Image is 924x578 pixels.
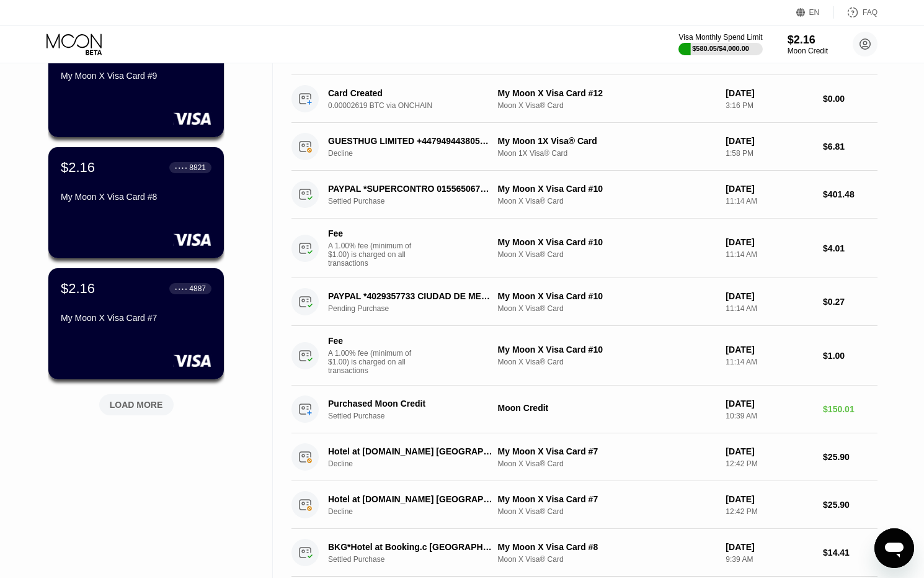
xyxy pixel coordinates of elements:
[291,529,877,577] div: BKG*Hotel at Booking.c [GEOGRAPHIC_DATA]Settled PurchaseMy Moon X Visa Card #8Moon X Visa® Card[D...
[498,555,716,564] div: Moon X Visa® Card
[328,197,505,205] div: Settled Purchase
[189,163,206,172] div: 8821
[291,433,877,481] div: Hotel at [DOMAIN_NAME] [GEOGRAPHIC_DATA]DeclineMy Moon X Visa Card #7Moon X Visa® Card[DATE]12:42...
[863,8,877,17] div: FAQ
[726,291,813,301] div: [DATE]
[726,459,813,468] div: 12:42 PM
[61,192,211,202] div: My Moon X Visa Card #8
[726,149,813,158] div: 1:58 PM
[726,358,813,366] div: 11:14 AM
[498,358,716,366] div: Moon X Visa® Card
[498,403,716,413] div: Moon Credit
[498,304,716,313] div: Moon X Visa® Card
[823,404,877,414] div: $150.01
[726,399,813,409] div: [DATE]
[328,459,505,468] div: Decline
[498,459,716,468] div: Moon X Visa® Card
[328,291,492,301] div: PAYPAL *4029357733 CIUDAD DE MEXMX
[498,237,716,247] div: My Moon X Visa Card #10
[498,250,716,259] div: Moon X Visa® Card
[796,6,834,19] div: EN
[328,101,505,110] div: 0.00002619 BTC via ONCHAIN
[498,494,716,504] div: My Moon X Visa Card #7
[692,45,749,52] div: $580.05 / $4,000.00
[291,386,877,433] div: Purchased Moon CreditSettled PurchaseMoon Credit[DATE]10:39 AM$150.01
[291,219,877,278] div: FeeA 1.00% fee (minimum of $1.00) is charged on all transactionsMy Moon X Visa Card #10Moon X Vis...
[498,446,716,456] div: My Moon X Visa Card #7
[291,278,877,326] div: PAYPAL *4029357733 CIUDAD DE MEXMXPending PurchaseMy Moon X Visa Card #10Moon X Visa® Card[DATE]1...
[175,166,187,169] div: ● ● ● ●
[61,160,95,176] div: $2.16
[328,304,505,313] div: Pending Purchase
[726,304,813,313] div: 11:14 AM
[823,548,877,558] div: $14.41
[498,101,716,110] div: Moon X Visa® Card
[328,184,492,194] div: PAYPAL *SUPERCONTRO 01556506700 GB
[809,8,820,17] div: EN
[110,399,163,410] div: LOAD MORE
[291,171,877,219] div: PAYPAL *SUPERCONTRO 01556506700 GBSettled PurchaseMy Moon X Visa Card #10Moon X Visa® Card[DATE]1...
[726,250,813,259] div: 11:14 AM
[498,345,716,354] div: My Moon X Visa Card #10
[498,542,716,552] div: My Moon X Visa Card #8
[834,6,877,19] div: FAQ
[823,189,877,199] div: $401.48
[726,555,813,564] div: 9:39 AM
[823,94,877,104] div: $0.00
[328,494,492,504] div: Hotel at [DOMAIN_NAME] [GEOGRAPHIC_DATA]
[726,542,813,552] div: [DATE]
[788,47,828,55] div: Moon Credit
[61,281,95,297] div: $2.16
[48,268,224,379] div: $2.16● ● ● ●4887My Moon X Visa Card #7
[291,75,877,123] div: Card Created0.00002619 BTC via ONCHAINMy Moon X Visa Card #12Moon X Visa® Card[DATE]3:16 PM$0.00
[498,136,716,146] div: My Moon 1X Visa® Card
[328,399,492,409] div: Purchased Moon Credit
[48,147,224,258] div: $2.16● ● ● ●8821My Moon X Visa Card #8
[823,500,877,510] div: $25.90
[328,242,421,268] div: A 1.00% fee (minimum of $1.00) is charged on all transactions
[189,284,206,293] div: 4887
[328,555,505,564] div: Settled Purchase
[726,507,813,516] div: 12:42 PM
[328,88,492,98] div: Card Created
[328,507,505,516] div: Decline
[823,351,877,361] div: $1.00
[328,228,415,238] div: Fee
[726,184,813,194] div: [DATE]
[678,33,762,55] div: Visa Monthly Spend Limit$580.05/$4,000.00
[823,452,877,462] div: $25.90
[328,542,492,552] div: BKG*Hotel at Booking.c [GEOGRAPHIC_DATA]
[328,446,492,456] div: Hotel at [DOMAIN_NAME] [GEOGRAPHIC_DATA]
[498,88,716,98] div: My Moon X Visa Card #12
[788,34,828,47] div: $2.16
[291,123,877,171] div: GUESTHUG LIMITED +447949443805GBDeclineMy Moon 1X Visa® CardMoon 1X Visa® Card[DATE]1:58 PM$6.81
[291,481,877,529] div: Hotel at [DOMAIN_NAME] [GEOGRAPHIC_DATA]DeclineMy Moon X Visa Card #7Moon X Visa® Card[DATE]12:42...
[726,101,813,110] div: 3:16 PM
[726,412,813,420] div: 10:39 AM
[61,71,211,81] div: My Moon X Visa Card #9
[874,528,914,568] iframe: Button to launch messaging window
[291,326,877,386] div: FeeA 1.00% fee (minimum of $1.00) is charged on all transactionsMy Moon X Visa Card #10Moon X Vis...
[175,287,187,291] div: ● ● ● ●
[61,313,211,323] div: My Moon X Visa Card #7
[726,494,813,504] div: [DATE]
[48,26,224,137] div: $2.16● ● ● ●2271My Moon X Visa Card #9
[498,197,716,205] div: Moon X Visa® Card
[726,345,813,354] div: [DATE]
[726,88,813,98] div: [DATE]
[328,149,505,158] div: Decline
[726,446,813,456] div: [DATE]
[328,336,415,346] div: Fee
[328,136,492,146] div: GUESTHUG LIMITED +447949443805GB
[823,142,877,151] div: $6.81
[328,349,421,375] div: A 1.00% fee (minimum of $1.00) is charged on all transactions
[788,34,828,55] div: $2.16Moon Credit
[726,136,813,146] div: [DATE]
[823,297,877,307] div: $0.27
[726,237,813,247] div: [DATE]
[498,507,716,516] div: Moon X Visa® Card
[498,184,716,194] div: My Moon X Visa Card #10
[726,197,813,205] div: 11:14 AM
[823,243,877,253] div: $4.01
[498,149,716,158] div: Moon 1X Visa® Card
